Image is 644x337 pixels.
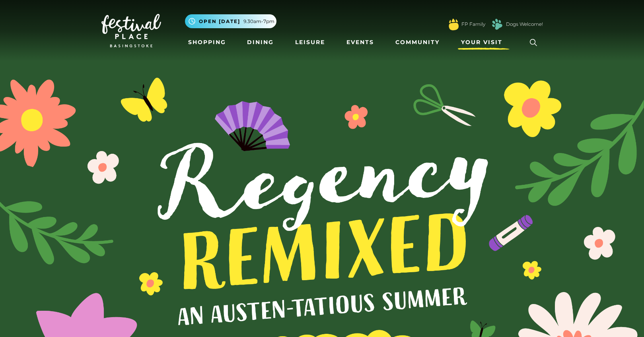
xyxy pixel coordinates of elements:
[458,35,510,50] a: Your Visit
[199,18,240,25] span: Open [DATE]
[101,14,161,47] img: Festival Place Logo
[506,21,543,28] a: Dogs Welcome!
[185,14,276,28] button: Open [DATE] 9.30am-7pm
[244,35,277,50] a: Dining
[461,21,485,28] a: FP Family
[185,35,229,50] a: Shopping
[392,35,443,50] a: Community
[243,18,274,25] span: 9.30am-7pm
[461,38,502,46] span: Your Visit
[292,35,328,50] a: Leisure
[343,35,377,50] a: Events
